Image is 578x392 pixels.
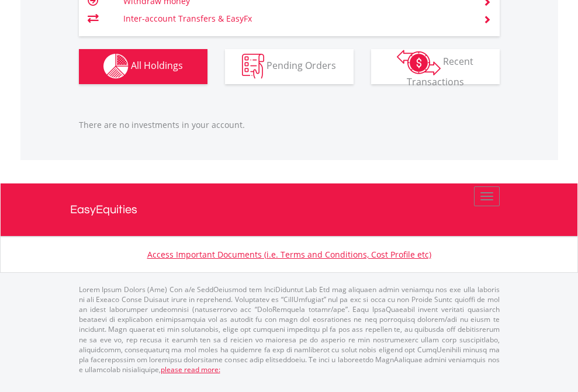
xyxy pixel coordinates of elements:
img: transactions-zar-wht.png [397,50,441,75]
img: pending_instructions-wht.png [242,54,264,79]
span: All Holdings [131,59,183,72]
p: There are no investments in your account. [79,119,500,131]
span: Recent Transactions [407,55,474,88]
button: All Holdings [79,49,207,84]
span: Pending Orders [266,59,336,72]
img: holdings-wht.png [103,54,129,79]
a: EasyEquities [70,183,508,236]
a: Access Important Documents (i.e. Terms and Conditions, Cost Profile etc) [147,249,431,260]
td: Inter-account Transfers & EasyFx [123,10,469,27]
p: Lorem Ipsum Dolors (Ame) Con a/e SeddOeiusmod tem InciDiduntut Lab Etd mag aliquaen admin veniamq... [79,285,500,374]
button: Pending Orders [225,49,354,84]
a: please read more: [161,365,220,374]
button: Recent Transactions [371,49,500,84]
